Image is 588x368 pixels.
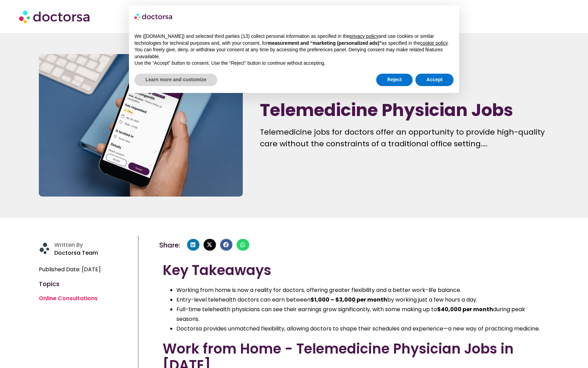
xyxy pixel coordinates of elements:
[187,239,199,251] div: Share on linkedin
[387,296,477,304] span: by working just a few hours a day.
[420,40,447,46] a: cookie policy
[159,242,180,249] h4: Share:
[176,296,311,304] span: Entry-level telehealth doctors can earn between
[260,101,549,119] h1: Telemedicine Physician Jobs
[176,305,437,313] span: Full-time telehealth physicians can see their earnings grow significantly, with some making up to
[311,296,387,304] b: $1,000 – $3,000 per month
[134,60,454,67] p: Use the “Accept” button to consent. Use the “Reject” button to continue without accepting.
[237,239,249,251] div: Share on whatsapp
[220,239,232,251] div: Share on facebook
[437,305,493,313] b: $40,000 per month
[268,40,382,46] strong: measurement and “marketing (personalized ads)”
[176,325,540,333] span: Doctorsa provides unmatched flexibility, allowing doctors to shape their schedules and experience...
[176,305,525,323] span: during peak seasons.
[134,33,454,46] p: We ([DOMAIN_NAME]) and selected third parties (13) collect personal information as specified in t...
[54,248,134,258] p: Doctorsa Team
[39,265,101,274] span: Published Date: [DATE]
[260,126,549,150] div: Telemedicine jobs for doctors offer an opportunity to provide high-quality care without the const...
[349,33,378,39] a: privacy policy
[415,74,454,86] button: Accept
[176,286,461,294] span: Working from home is now a reality for doctors, offering greater flexibility and a better work-li...
[134,46,454,60] p: You can freely give, deny, or withdraw your consent at any time by accessing the preferences pane...
[163,262,546,278] h2: Key Takeaways
[134,11,173,22] img: logo
[39,54,243,197] img: telemedicine physician jobs app Doctorsa
[39,281,134,287] h4: Topics
[54,242,134,248] h4: Written By
[39,294,98,302] a: Online Consultations
[376,74,413,86] button: Reject
[134,74,217,86] button: Learn more and customize
[204,239,216,251] div: Share on x-twitter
